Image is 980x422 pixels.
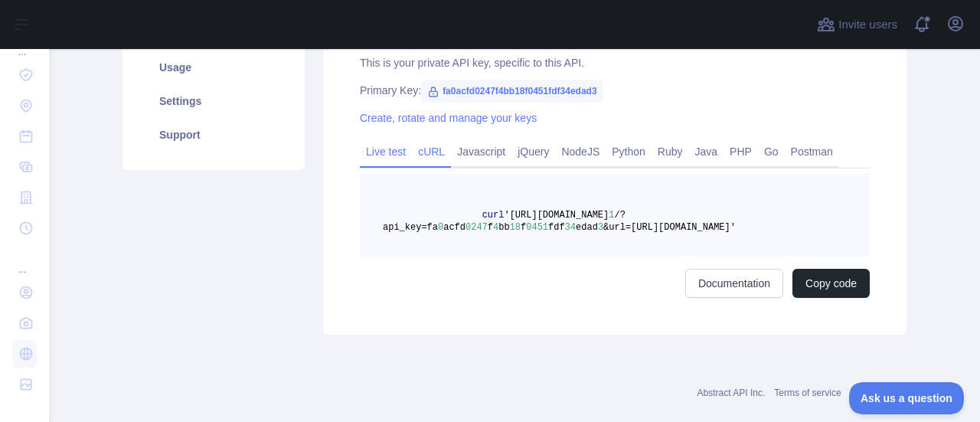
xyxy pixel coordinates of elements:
a: Usage [141,51,286,84]
span: 18 [510,222,521,233]
span: 4 [493,222,498,233]
a: Python [606,139,652,164]
a: Support [141,118,286,152]
span: 0 [438,222,443,233]
span: 1 [609,210,614,221]
button: Invite users [814,12,900,37]
a: NodeJS [555,139,606,164]
span: 0247 [465,222,488,233]
a: Postman [785,139,839,164]
a: jQuery [511,139,555,164]
a: cURL [412,139,451,164]
a: PHP [724,139,758,164]
a: Terms of service [774,388,841,398]
div: ... [12,245,37,276]
span: f [488,222,493,233]
span: '[URL][DOMAIN_NAME] [504,210,609,221]
a: Settings [141,84,286,118]
a: Javascript [451,139,511,164]
span: fdf [548,222,565,233]
a: Create, rotate and manage your keys [360,112,537,124]
span: 34 [565,222,576,233]
span: acfd [443,222,465,233]
a: Java [689,139,724,164]
button: Copy code [792,269,870,298]
span: Invite users [838,16,897,34]
a: Live test [360,139,412,164]
span: 0451 [526,222,548,233]
div: This is your private API key, specific to this API. [360,55,870,70]
a: Ruby [652,139,689,164]
span: fa0acfd0247f4bb18f0451fdf34edad3 [421,80,603,103]
span: &url=[URL][DOMAIN_NAME]' [603,222,736,233]
div: Primary Key: [360,83,870,98]
span: edad [576,222,598,233]
span: bb [498,222,509,233]
iframe: Toggle Customer Support [849,382,965,414]
span: curl [482,210,505,221]
a: Go [758,139,785,164]
a: Documentation [685,269,783,298]
span: 3 [598,222,603,233]
span: f [521,222,526,233]
a: Abstract API Inc. [697,388,766,398]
